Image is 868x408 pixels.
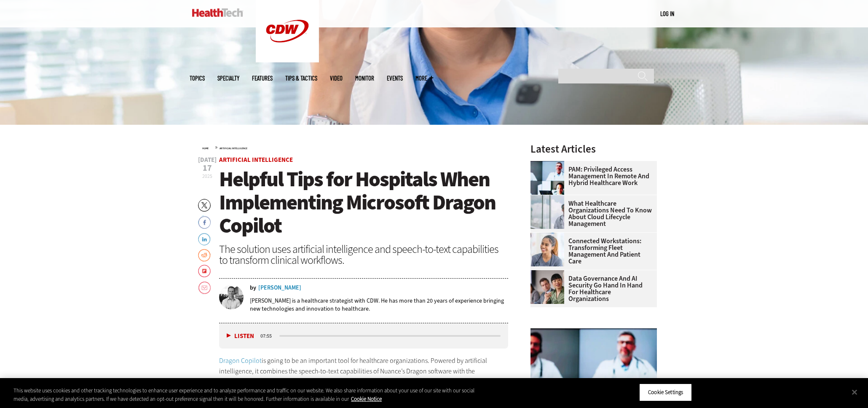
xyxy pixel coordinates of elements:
a: Home [202,147,209,150]
img: woman discusses data governance [530,270,564,304]
a: PAM: Privileged Access Management in Remote and Hybrid Healthcare Work [530,166,652,186]
a: Tips & Tactics [285,75,317,81]
a: MonITor [355,75,374,81]
button: Listen [227,333,254,339]
a: CDW [256,56,319,64]
button: Close [845,383,864,401]
a: Artificial Intelligence [219,156,293,164]
div: media player [219,323,508,349]
img: Cory Smith [219,285,244,309]
a: Artificial Intelligence [220,147,247,150]
span: [DATE] [198,157,217,163]
a: Dragon Copilot [219,356,262,365]
div: User menu [660,9,674,18]
img: Home [192,8,243,17]
a: [PERSON_NAME] [258,285,301,291]
a: remote call with care team [530,161,568,168]
span: 2025 [202,173,212,180]
a: Video [330,75,343,81]
a: More information about your privacy [351,395,382,403]
div: duration [259,332,278,340]
a: Features [252,75,273,81]
span: 17 [198,164,217,172]
div: » [202,144,508,150]
a: woman discusses data governance [530,270,568,277]
a: Connected Workstations: Transforming Fleet Management and Patient Care [530,238,652,265]
img: nurse smiling at patient [530,233,564,266]
span: by [250,285,256,291]
a: What Healthcare Organizations Need To Know About Cloud Lifecycle Management [530,200,652,227]
img: remote call with care team [530,161,564,195]
a: Data Governance and AI Security Go Hand in Hand for Healthcare Organizations [530,275,652,302]
img: doctor in front of clouds and reflective building [530,195,564,229]
span: Topics [190,75,205,81]
a: nurse smiling at patient [530,233,568,239]
h3: Latest Articles [530,144,657,154]
a: Events [387,75,403,81]
a: Log in [660,10,674,17]
div: This website uses cookies and other tracking technologies to enhance user experience and to analy... [13,387,477,403]
p: [PERSON_NAME] is a healthcare strategist with CDW. He has more than 20 years of experience bringi... [250,297,508,313]
span: More [415,75,433,81]
a: doctor in front of clouds and reflective building [530,195,568,202]
div: The solution uses artificial intelligence and speech-to-text capabilities to transform clinical w... [219,244,508,266]
span: Specialty [217,75,239,81]
p: is going to be an important tool for healthcare organizations. Powered by artificial intelligence... [219,355,508,398]
button: Cookie Settings [639,384,692,401]
span: Helpful Tips for Hospitals When Implementing Microsoft Dragon Copilot [219,165,496,239]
